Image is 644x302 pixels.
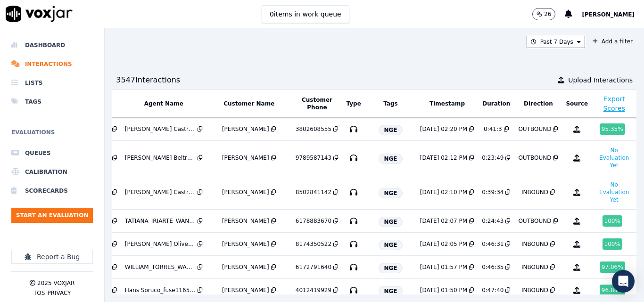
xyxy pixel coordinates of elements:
[6,6,73,22] img: voxjar logo
[379,263,402,273] span: NGE
[125,125,196,133] div: [PERSON_NAME] Castro_fuse1101_NGE
[11,250,93,264] button: Report a Bug
[296,240,331,248] div: 8174350522
[532,8,565,20] button: 26
[429,100,465,107] button: Timestamp
[532,8,555,20] button: 26
[383,100,397,107] button: Tags
[222,125,269,133] div: [PERSON_NAME]
[11,144,93,163] a: Queues
[116,74,180,86] div: 3547 Interaction s
[482,217,504,225] div: 0:24:43
[518,154,551,162] div: OUTBOUND
[544,10,551,18] p: 26
[346,100,361,107] button: Type
[11,127,93,144] h6: Evaluations
[595,179,633,205] button: No Evaluation Yet
[521,188,548,196] div: INBOUND
[582,8,644,20] button: [PERSON_NAME]
[222,188,269,196] div: [PERSON_NAME]
[518,125,551,133] div: OUTBOUND
[589,36,636,47] button: Add a filter
[379,217,402,227] span: NGE
[524,100,553,107] button: Direction
[144,100,183,107] button: Agent Name
[482,263,504,271] div: 0:46:35
[296,188,331,196] div: 8502841142
[33,289,45,297] button: TOS
[223,100,274,107] button: Customer Name
[482,188,504,196] div: 0:39:34
[11,181,93,200] a: Scorecards
[568,75,633,85] span: Upload Interactions
[600,123,625,135] div: 95.35 %
[296,125,331,133] div: 3802608555
[420,263,467,271] div: [DATE] 01:57 PM
[521,286,548,294] div: INBOUND
[527,36,585,48] button: Past 7 Days
[296,154,331,162] div: 9789587143
[222,263,269,271] div: [PERSON_NAME]
[558,75,633,85] button: Upload Interactions
[484,125,502,133] div: 0:41:3
[612,270,635,293] div: Open Intercom Messenger
[296,286,331,294] div: 4012419929
[521,263,548,271] div: INBOUND
[379,188,402,198] span: NGE
[566,100,588,107] button: Source
[521,240,548,248] div: INBOUND
[296,96,339,111] button: Customer Phone
[482,100,510,107] button: Duration
[600,285,625,296] div: 96.84 %
[379,286,402,296] span: NGE
[482,154,504,162] div: 0:23:49
[125,286,196,294] div: Hans Soruco_fuse1165_NGE
[603,215,622,227] div: 100 %
[420,154,467,162] div: [DATE] 02:12 PM
[420,217,467,225] div: [DATE] 02:07 PM
[11,55,93,73] a: Interactions
[482,240,504,248] div: 0:46:31
[296,217,331,225] div: 6178883670
[37,279,74,287] p: 2025 Voxjar
[11,208,93,223] button: Start an Evaluation
[47,289,71,297] button: Privacy
[262,5,349,23] button: 0items in work queue
[125,217,196,225] div: TATIANA_IRIARTE_WANN1104_NGE
[125,240,196,248] div: [PERSON_NAME] Oliveros_fuse1053_NGE
[420,240,467,248] div: [DATE] 02:05 PM
[379,154,402,164] span: NGE
[420,188,467,196] div: [DATE] 02:10 PM
[420,125,467,133] div: [DATE] 02:20 PM
[222,240,269,248] div: [PERSON_NAME]
[125,263,196,271] div: WILLIAM_TORRES_WANN1205_NGE
[11,163,93,181] a: Calibration
[482,286,504,294] div: 0:47:40
[595,145,633,171] button: No Evaluation Yet
[125,154,196,162] div: [PERSON_NAME] Beltran_Fuse1073­_NGE
[222,154,269,162] div: [PERSON_NAME]
[11,73,93,92] a: Lists
[296,263,331,271] div: 6172791640
[518,217,551,225] div: OUTBOUND
[596,94,632,113] button: Export Scores
[11,36,93,55] a: Dashboard
[379,240,402,250] span: NGE
[420,286,467,294] div: [DATE] 01:50 PM
[222,217,269,225] div: [PERSON_NAME]
[603,238,622,250] div: 100 %
[600,261,625,273] div: 97.06 %
[582,11,635,18] span: [PERSON_NAME]
[125,188,196,196] div: [PERSON_NAME] Castro_fuse1101_NGE
[222,286,269,294] div: [PERSON_NAME]
[379,125,402,135] span: NGE
[11,92,93,111] a: Tags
